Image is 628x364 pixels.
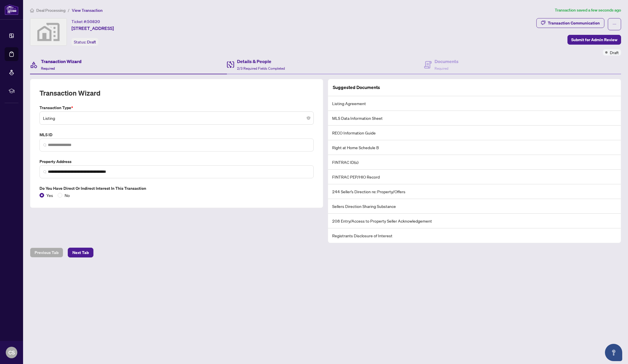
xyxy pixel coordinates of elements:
span: Submit for Admin Review [571,35,617,44]
img: website_grey.svg [9,15,14,20]
button: Transaction Communication [536,18,604,28]
button: Open asap [605,344,622,361]
div: Domain Overview [22,34,52,38]
li: RECO Information Guide [328,126,621,140]
article: Suggested Documents [333,84,380,91]
button: Submit for Admin Review [567,35,621,45]
img: logo_orange.svg [9,9,14,14]
span: close-circle [307,116,310,120]
h4: Details & People [237,58,285,65]
li: Registrants Disclosure of Interest [328,228,621,243]
div: Status: [72,38,98,46]
span: home [30,8,34,12]
img: tab_domain_overview_orange.svg [16,33,20,38]
span: Required [435,66,448,71]
li: 244 Seller’s Direction re: Property/Offers [328,184,621,199]
img: svg%3e [30,18,67,45]
div: Domain: [PERSON_NAME][DOMAIN_NAME] [15,15,95,20]
h4: Documents [435,58,458,65]
div: Transaction Communication [548,18,600,28]
img: search_icon [43,143,47,147]
span: 2/3 Required Fields Completed [237,66,285,71]
span: No [62,192,72,198]
span: Listing [43,113,310,124]
li: Listing Agreement [328,96,621,111]
span: ellipsis [612,22,616,26]
img: logo [5,4,18,15]
label: MLS ID [40,132,314,138]
li: FINTRAC PEP/HIO Record [328,170,621,184]
span: 50820 [87,19,100,24]
span: View Transaction [72,8,103,13]
span: CS [8,348,15,357]
div: Keywords by Traffic [64,34,97,38]
div: Ticket #: [72,18,100,25]
span: [STREET_ADDRESS] [72,25,114,32]
button: Next Tab [68,248,93,257]
li: FINTRAC ID(s) [328,155,621,170]
li: Right at Home Schedule B [328,140,621,155]
span: Required [41,66,55,71]
button: Previous Tab [30,248,63,257]
span: Yes [44,192,55,198]
span: Deal Processing [36,8,65,13]
div: v 4.0.25 [16,9,28,14]
span: Next Tab [72,248,89,257]
span: Draft [610,49,619,56]
li: / [68,7,69,14]
li: MLS Data Information Sheet [328,111,621,126]
img: tab_keywords_by_traffic_grey.svg [57,33,62,38]
label: Transaction Type [40,105,314,111]
span: Draft [87,39,96,45]
h4: Transaction Wizard [41,58,82,65]
img: search_icon [43,170,47,174]
li: Sellers Direction Sharing Substance [328,199,621,214]
article: Transaction saved a few seconds ago [555,7,621,14]
label: Property Address [40,158,314,165]
h2: Transaction Wizard [40,88,100,98]
li: 208 Entry/Access to Property Seller Acknowledgement [328,214,621,228]
label: Do you have direct or indirect interest in this transaction [40,185,314,192]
